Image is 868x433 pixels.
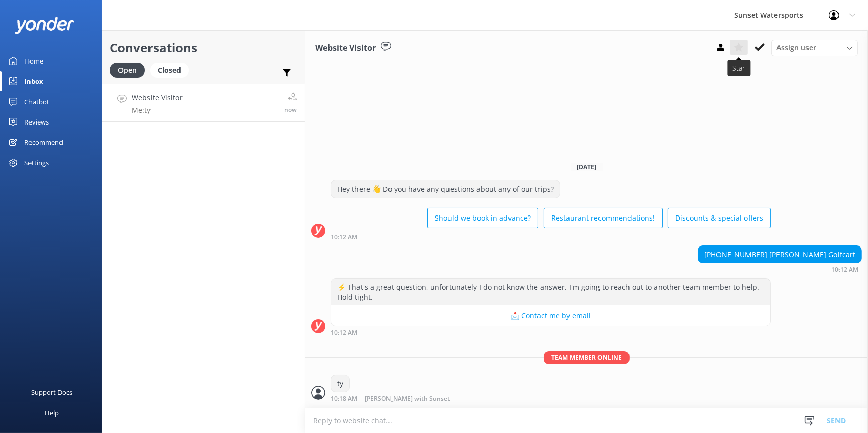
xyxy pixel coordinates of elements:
strong: 10:12 AM [331,234,357,240]
div: Help [45,403,59,423]
div: Settings [24,152,49,173]
button: Should we book in advance? [427,208,538,228]
strong: 10:12 AM [831,267,858,273]
div: Hey there 👋 Do you have any questions about any of our trips? [331,180,560,198]
span: Assign user [776,42,816,53]
div: Closed [150,63,189,78]
button: Restaurant recommendations! [544,208,663,228]
div: 09:12am 13-Aug-2025 (UTC -05:00) America/Cancun [331,329,771,336]
div: Reviews [24,112,49,132]
span: [PERSON_NAME] with Sunset [365,396,450,403]
button: 📩 Contact me by email [331,305,770,326]
div: Support Docs [32,382,73,403]
span: Team member online [544,351,630,364]
div: [PHONE_NUMBER] [PERSON_NAME] Golfcart [698,246,861,263]
div: 09:12am 13-Aug-2025 (UTC -05:00) America/Cancun [698,266,862,273]
div: Open [110,63,145,78]
div: Chatbot [24,91,49,112]
h4: Website Visitor [132,92,183,103]
a: Closed [150,64,194,75]
a: Website VisitorMe:tynow [102,84,305,122]
strong: 10:12 AM [331,330,357,336]
strong: 10:18 AM [331,396,357,403]
h3: Website Visitor [315,42,376,55]
div: Recommend [24,132,63,152]
div: ty [331,375,349,392]
h2: Conversations [110,38,297,57]
div: 09:18am 13-Aug-2025 (UTC -05:00) America/Cancun [331,395,483,403]
div: 09:12am 13-Aug-2025 (UTC -05:00) America/Cancun [331,233,771,240]
span: 09:18am 13-Aug-2025 (UTC -05:00) America/Cancun [284,105,297,114]
span: [DATE] [571,163,603,171]
button: Discounts & special offers [668,208,771,228]
a: Open [110,64,150,75]
div: Assign User [771,40,858,56]
div: ⚡ That's a great question, unfortunately I do not know the answer. I'm going to reach out to anot... [331,279,770,305]
div: Inbox [24,71,43,91]
div: Home [24,51,43,71]
img: yonder-white-logo.png [15,17,74,34]
p: Me: ty [132,106,183,115]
